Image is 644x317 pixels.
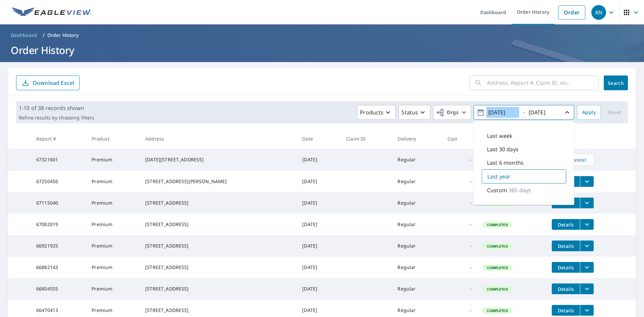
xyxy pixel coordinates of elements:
div: [STREET_ADDRESS] [145,221,291,228]
p: Order History [47,32,79,39]
td: Premium [86,257,140,278]
span: - [477,107,571,118]
span: Details [556,243,576,249]
span: Completed [483,308,512,313]
span: Orgs [436,108,459,117]
p: Last 30 days [487,145,519,153]
td: Premium [86,235,140,257]
td: 67115040 [31,192,86,214]
td: [DATE] [297,149,341,171]
td: Premium [86,192,140,214]
input: yyyy/mm/dd [527,107,559,118]
div: [STREET_ADDRESS] [145,243,291,249]
p: Download Excel [33,79,74,87]
div: AN [591,5,606,20]
td: 67250456 [31,171,86,192]
td: Regular [392,257,442,278]
span: Details [556,286,576,292]
button: detailsBtn-67082819 [552,219,580,230]
button: Status [398,105,430,120]
td: - [442,214,477,235]
td: 67082819 [31,214,86,235]
div: Last 30 days [482,143,566,156]
th: Claim ID [341,129,392,149]
th: Product [86,129,140,149]
div: [STREET_ADDRESS] [145,285,291,292]
span: Completed [483,287,512,292]
th: Cost [442,129,477,149]
li: / [43,31,45,39]
button: filesDropdownBtn-67082819 [580,219,594,230]
td: Premium [86,214,140,235]
span: Search [609,80,623,86]
div: [STREET_ADDRESS] [145,264,291,271]
button: Download Excel [16,75,79,90]
button: detailsBtn-66882143 [552,262,580,273]
td: Premium [86,149,140,171]
a: Dashboard [8,30,40,41]
th: Date [297,129,341,149]
p: 365 days [508,186,531,194]
td: [DATE] [297,171,341,192]
button: Orgs [433,105,471,120]
td: - [442,149,477,171]
a: Order [558,5,585,19]
p: Custom [487,186,507,194]
span: Details [556,264,576,271]
button: detailsBtn-66804555 [552,283,580,294]
p: Products [360,108,383,116]
td: [DATE] [297,214,341,235]
p: Last year [487,172,511,180]
td: - [442,278,477,300]
td: - [442,171,477,192]
p: 1-10 of 38 records shown [19,104,94,112]
button: filesDropdownBtn-66882143 [580,262,594,273]
button: Apply [577,105,601,120]
div: Custom365 days [482,183,566,197]
div: [STREET_ADDRESS][PERSON_NAME] [145,178,291,185]
span: Details [556,307,576,314]
td: Premium [86,171,140,192]
p: Last 6 months [487,159,524,167]
button: filesDropdownBtn-67115040 [580,198,594,208]
nav: breadcrumb [8,30,636,41]
td: [DATE] [297,192,341,214]
p: Status [401,108,418,116]
input: Address, Report #, Claim ID, etc. [487,73,598,92]
div: [DATE][STREET_ADDRESS] [145,156,291,163]
td: Regular [392,171,442,192]
div: [STREET_ADDRESS] [145,307,291,314]
td: - [442,257,477,278]
button: filesDropdownBtn-66804555 [580,283,594,294]
button: filesDropdownBtn-67250456 [580,176,594,187]
span: Dashboard [11,32,37,39]
div: [STREET_ADDRESS] [145,200,291,206]
th: Delivery [392,129,442,149]
h1: Order History [8,43,636,57]
td: [DATE] [297,278,341,300]
button: filesDropdownBtn-66921925 [580,241,594,251]
span: Apply [582,108,596,117]
span: Details [556,221,576,228]
div: Last year [482,169,566,183]
button: detailsBtn-66470413 [552,305,580,316]
p: Last week [487,132,513,140]
img: EV Logo [12,7,91,17]
td: 67321601 [31,149,86,171]
td: Regular [392,214,442,235]
td: Regular [392,278,442,300]
td: Regular [392,192,442,214]
th: Address [140,129,297,149]
td: - [442,235,477,257]
span: Completed [483,244,512,249]
th: Report # [31,129,86,149]
button: detailsBtn-66921925 [552,241,580,251]
td: - [442,192,477,214]
td: 66804555 [31,278,86,300]
td: Regular [392,235,442,257]
td: 66882143 [31,257,86,278]
button: - [474,105,574,120]
div: Last week [482,129,566,143]
input: yyyy/mm/dd [486,107,519,118]
td: [DATE] [297,235,341,257]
